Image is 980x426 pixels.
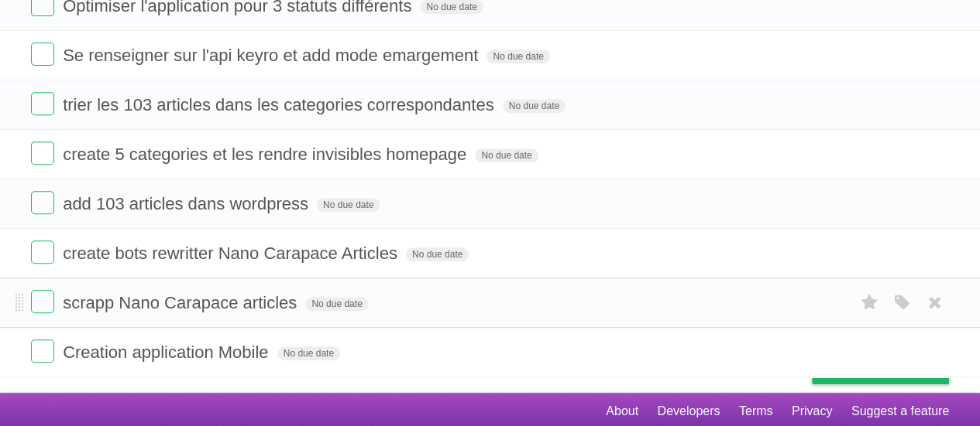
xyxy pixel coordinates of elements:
label: Done [31,141,54,165]
a: Privacy [792,397,832,426]
span: No due date [406,247,469,261]
label: Star task [854,290,884,315]
span: No due date [305,297,368,311]
span: Creation application Mobile [63,343,272,362]
span: scrapp Nano Carapace articles [63,293,301,312]
span: create 5 categories et les rendre invisibles homepage [63,145,470,164]
label: Done [31,240,54,264]
span: No due date [277,346,340,360]
a: Developers [657,397,720,426]
span: No due date [487,49,549,63]
a: Suggest a feature [851,397,949,426]
span: No due date [503,99,566,113]
label: Done [31,191,54,214]
label: Done [31,339,54,363]
span: No due date [317,198,380,212]
span: Se renseigner sur l'api keyro et add mode emargement [63,46,482,65]
span: trier les 103 articles dans les categories correspondantes [63,95,497,114]
span: No due date [475,148,538,162]
span: Buy me a coffee [844,356,941,383]
a: About [606,397,638,426]
label: Done [31,290,54,313]
span: add 103 articles dans wordpress [63,194,312,213]
span: create bots rewritter Nano Carapace Articles [63,244,401,263]
label: Done [31,43,54,66]
a: Terms [739,397,773,426]
label: Done [31,92,54,115]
